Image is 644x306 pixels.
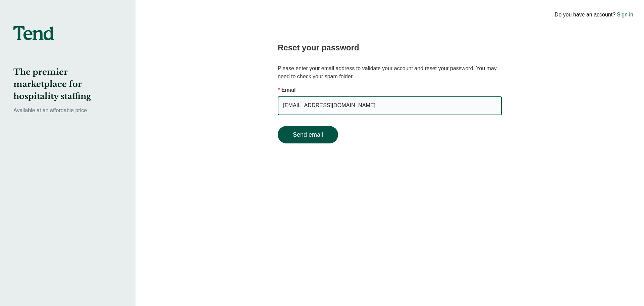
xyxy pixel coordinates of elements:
p: Please enter your email address to validate your account and reset your password. You may need to... [278,64,502,81]
img: tend-logo [13,26,54,40]
h2: The premier marketplace for hospitality staffing [13,66,122,102]
a: Sign in [617,11,633,19]
p: Email [278,86,502,94]
p: Available at an affordable price [13,106,122,115]
button: Send email [278,126,338,143]
h2: Reset your password [278,42,502,54]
